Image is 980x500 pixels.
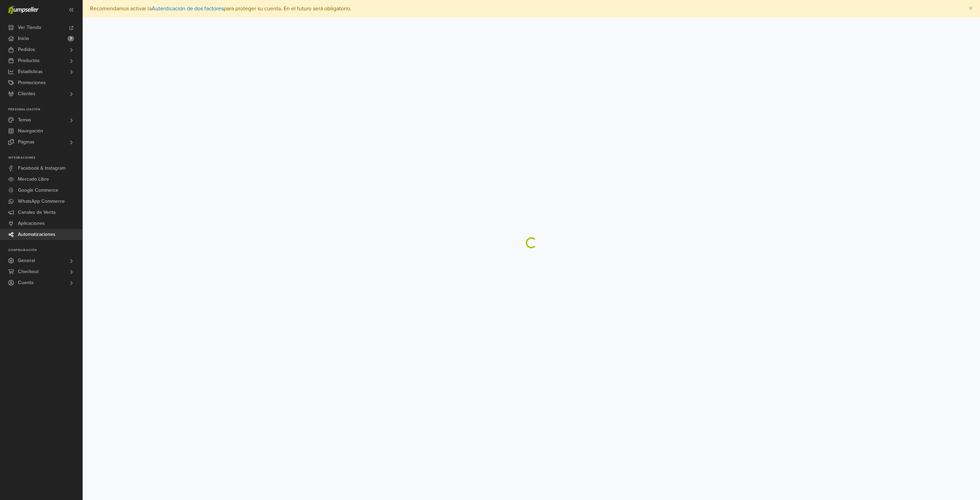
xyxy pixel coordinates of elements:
span: 7 [68,36,74,41]
span: General [18,255,35,266]
p: Integraciones [8,156,82,160]
span: Clientes [18,88,35,99]
span: Promociones [18,77,46,88]
span: Pedidos [18,44,35,55]
span: Ver Tienda [18,22,41,33]
span: Mercado Libre [18,174,49,185]
a: Autenticación de dos factores [152,5,224,12]
span: Automatizaciones [18,229,55,240]
span: Aplicaciones [18,218,45,229]
p: Personalización [8,108,82,112]
span: Checkout [18,266,39,277]
p: Configuración [8,248,82,252]
span: Temas [18,114,31,126]
span: Estadísticas [18,66,43,77]
span: Google Commerce [18,185,58,196]
span: Navegación [18,126,43,137]
span: WhatsApp Commerce [18,196,65,207]
span: × [969,3,973,13]
span: Productos [18,55,40,66]
span: Páginas [18,137,34,148]
span: Cuenta [18,277,33,288]
span: Canales de Venta [18,207,55,218]
span: Inicio [18,33,29,44]
span: Facebook & Instagram [18,163,65,174]
button: Close [962,0,980,17]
